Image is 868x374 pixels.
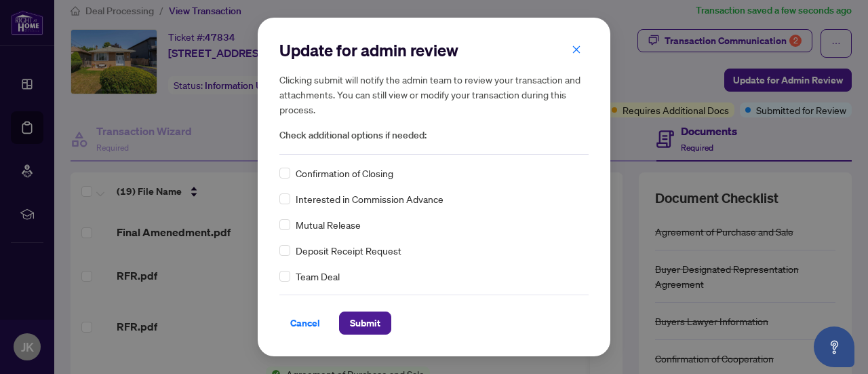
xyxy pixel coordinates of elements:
span: Deposit Receipt Request [296,243,401,258]
span: Submit [350,312,380,334]
span: Check additional options if needed: [279,128,589,143]
span: Mutual Release [296,217,361,232]
span: Confirmation of Closing [296,166,393,181]
button: Open asap [814,326,854,367]
button: Cancel [279,312,331,335]
span: Cancel [290,312,320,334]
span: Interested in Commission Advance [296,191,443,206]
h2: Update for admin review [279,39,589,61]
h5: Clicking submit will notify the admin team to review your transaction and attachments. You can st... [279,72,589,117]
span: close [572,45,581,54]
button: Submit [339,312,391,335]
span: Team Deal [296,269,340,284]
